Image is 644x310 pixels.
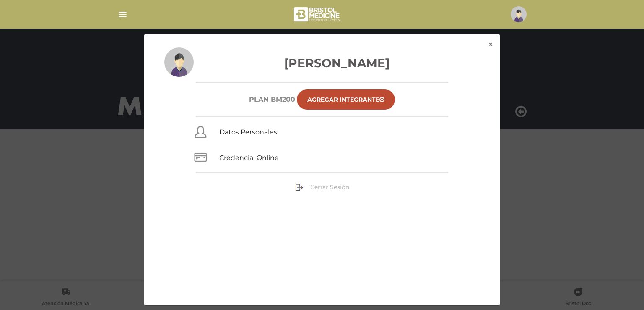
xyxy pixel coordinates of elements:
button: × [482,34,500,55]
span: Cerrar Sesión [310,183,349,191]
img: Cober_menu-lines-white.svg [117,9,128,20]
img: bristol-medicine-blanco.png [293,4,343,24]
a: Credencial Online [219,154,279,162]
img: profile-placeholder.svg [511,6,527,22]
h6: Plan BM200 [249,95,295,103]
img: sign-out.png [295,183,304,192]
a: Agregar Integrante [297,89,395,110]
a: Cerrar Sesión [295,183,349,191]
img: profile-placeholder.svg [164,47,194,77]
h3: [PERSON_NAME] [164,54,480,72]
a: Datos Personales [219,128,277,136]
